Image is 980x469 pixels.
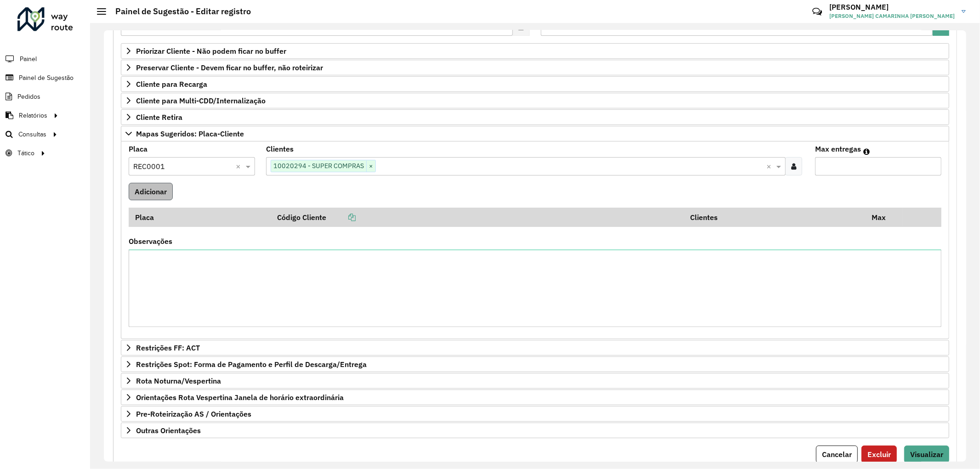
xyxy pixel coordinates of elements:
a: Mapas Sugeridos: Placa-Cliente [121,126,949,141]
a: Restrições FF: ACT [121,340,949,356]
span: Orientações Rota Vespertina Janela de horário extraordinária [136,394,344,401]
a: Rota Noturna/Vespertina [121,373,949,389]
a: Outras Orientações [121,423,949,438]
label: Observações [129,236,172,247]
a: Priorizar Cliente - Não podem ficar no buffer [121,43,949,59]
th: Código Cliente [271,208,684,227]
span: [PERSON_NAME] CAMARINHA [PERSON_NAME] [829,12,955,20]
a: Cliente para Recarga [121,76,949,92]
span: Priorizar Cliente - Não podem ficar no buffer [136,47,286,55]
span: Relatórios [19,111,47,120]
a: Preservar Cliente - Devem ficar no buffer, não roteirizar [121,60,949,75]
span: Cliente para Multi-CDD/Internalização [136,97,266,104]
th: Max [866,208,902,227]
span: 10020294 - SUPER COMPRAS [271,160,366,171]
button: Adicionar [129,183,173,200]
span: Preservar Cliente - Devem ficar no buffer, não roteirizar [136,64,323,71]
span: Cliente para Recarga [136,80,207,88]
th: Placa [129,208,271,227]
label: Placa [129,143,147,154]
span: Excluir [867,450,891,459]
span: Clear all [766,161,774,172]
a: Restrições Spot: Forma de Pagamento e Perfil de Descarga/Entrega [121,356,949,372]
th: Clientes [684,208,866,227]
div: Mapas Sugeridos: Placa-Cliente [121,141,949,339]
a: Contato Rápido [807,2,827,22]
span: Pre-Roteirização AS / Orientações [136,410,251,418]
span: Painel de Sugestão [19,73,74,83]
a: Cliente para Multi-CDD/Internalização [121,93,949,108]
button: Cancelar [816,446,858,463]
a: Pre-Roteirização AS / Orientações [121,406,949,422]
span: Restrições Spot: Forma de Pagamento e Perfil de Descarga/Entrega [136,361,367,368]
span: Mapas Sugeridos: Placa-Cliente [136,130,244,137]
span: Cancelar [822,450,852,459]
h3: [PERSON_NAME] [829,3,955,11]
span: Painel [20,54,37,64]
a: Orientações Rota Vespertina Janela de horário extraordinária [121,390,949,405]
em: Máximo de clientes que serão colocados na mesma rota com os clientes informados [863,148,870,155]
a: Cliente Retira [121,109,949,125]
span: Clear all [236,161,244,172]
span: Pedidos [17,92,40,102]
span: Rota Noturna/Vespertina [136,377,221,384]
label: Max entregas [815,143,861,154]
span: Restrições FF: ACT [136,344,200,351]
label: Clientes [266,143,294,154]
span: Cliente Retira [136,113,182,121]
button: Visualizar [904,446,949,463]
button: Excluir [861,446,897,463]
a: Copiar [326,213,356,222]
h2: Painel de Sugestão - Editar registro [106,6,251,17]
span: Tático [17,148,34,158]
span: Visualizar [910,450,943,459]
span: Outras Orientações [136,427,201,434]
span: Consultas [18,130,46,139]
span: × [366,161,375,172]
